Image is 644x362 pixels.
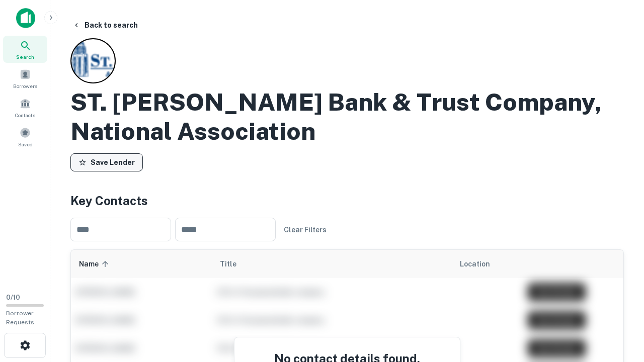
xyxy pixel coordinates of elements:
a: Borrowers [3,65,47,92]
a: Contacts [3,94,47,121]
button: Save Lender [70,153,143,171]
span: 0 / 10 [6,294,20,301]
a: Search [3,36,47,63]
span: Saved [18,140,33,148]
img: capitalize-icon.png [16,8,35,28]
button: Clear Filters [280,221,331,239]
iframe: Chat Widget [594,282,644,330]
h2: ST. [PERSON_NAME] Bank & Trust Company, National Association [70,87,624,145]
span: Borrower Requests [6,310,34,326]
h4: Key Contacts [70,192,624,210]
span: Borrowers [13,82,37,90]
span: Contacts [15,111,35,119]
span: Search [16,53,34,61]
a: Saved [3,123,47,150]
button: Back to search [68,16,142,34]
